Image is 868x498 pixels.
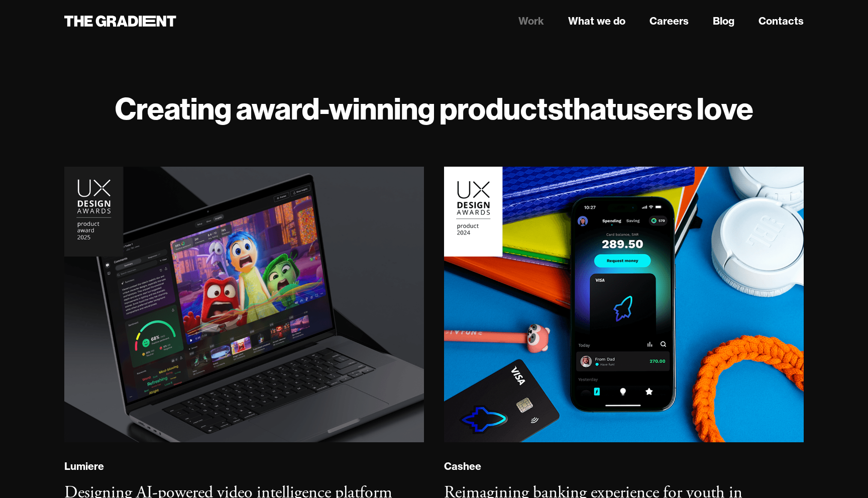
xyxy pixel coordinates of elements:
[64,460,104,473] div: Lumiere
[518,14,544,29] a: Work
[758,14,804,29] a: Contacts
[563,89,616,128] strong: that
[444,460,481,473] div: Cashee
[649,14,689,29] a: Careers
[64,90,804,127] h1: Creating award-winning products users love
[713,14,734,29] a: Blog
[568,14,625,29] a: What we do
